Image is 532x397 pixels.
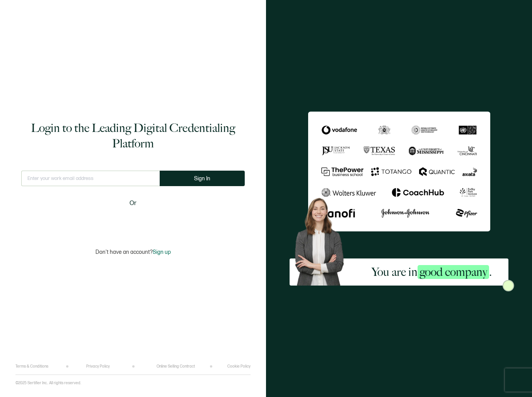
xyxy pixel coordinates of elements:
span: Sign up [153,249,171,255]
img: Sertifier Login - You are in <span class="strong-h">good company</span>. [308,111,490,232]
img: Sertifier Login [503,280,514,291]
img: Sertifier Login - You are in <span class="strong-h">good company</span>. Hero [290,193,355,286]
a: Terms & Conditions [15,364,48,369]
p: Don't have an account? [95,249,171,255]
span: good company [418,265,489,279]
a: Online Selling Contract [157,364,195,369]
a: Cookie Policy [227,364,251,369]
p: ©2025 Sertifier Inc.. All rights reserved. [15,381,81,385]
a: Privacy Policy [86,364,110,369]
iframe: Botón de Acceder con Google [85,213,181,230]
h2: You are in . [372,264,492,280]
span: Or [130,198,136,208]
span: Sign In [194,176,210,181]
button: Sign In [160,171,245,186]
input: Enter your work email address [21,171,160,186]
h1: Login to the Leading Digital Credentialing Platform [21,120,245,151]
